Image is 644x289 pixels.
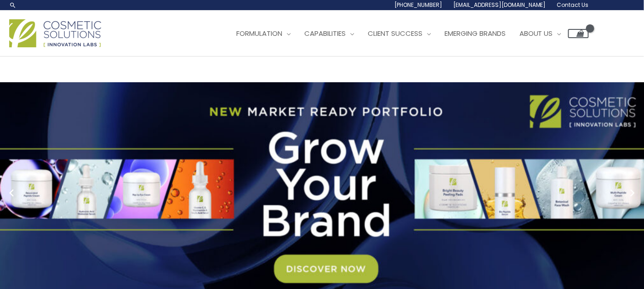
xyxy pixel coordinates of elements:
[394,1,442,9] span: [PHONE_NUMBER]
[229,20,297,47] a: Formulation
[453,1,546,9] span: [EMAIL_ADDRESS][DOMAIN_NAME]
[304,28,346,38] span: Capabilities
[568,29,589,38] a: View Shopping Cart, empty
[438,20,513,47] a: Emerging Brands
[368,28,422,38] span: Client Success
[5,186,18,200] button: Previous slide
[557,1,589,9] span: Contact Us
[297,20,361,47] a: Capabilities
[519,28,553,38] span: About Us
[222,20,589,47] nav: Site Navigation
[361,20,438,47] a: Client Success
[9,1,17,9] a: Search icon link
[9,19,101,47] img: Cosmetic Solutions Logo
[513,20,568,47] a: About Us
[445,28,506,38] span: Emerging Brands
[236,28,282,38] span: Formulation
[626,186,639,200] button: Next slide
